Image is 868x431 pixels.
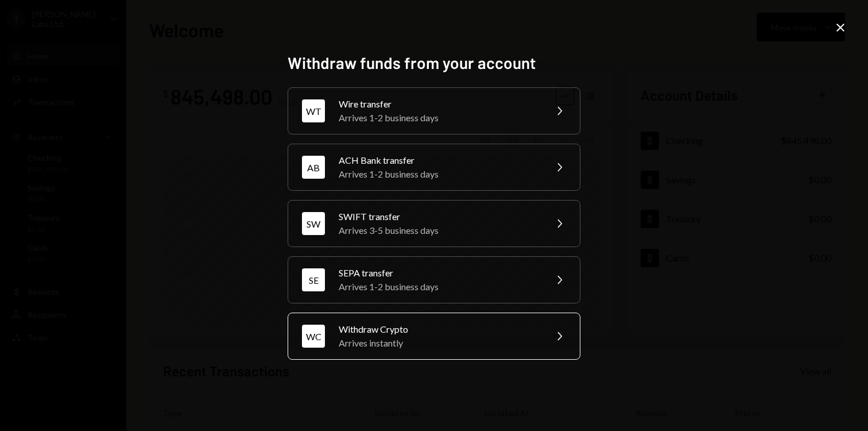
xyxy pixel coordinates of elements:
[339,153,538,167] div: ACH Bank transfer
[302,268,325,291] div: SE
[302,156,325,179] div: AB
[339,167,538,181] div: Arrives 1-2 business days
[288,256,580,303] button: SESEPA transferArrives 1-2 business days
[288,313,580,360] button: WCWithdraw CryptoArrives instantly
[288,52,580,74] h2: Withdraw funds from your account
[288,200,580,247] button: SWSWIFT transferArrives 3-5 business days
[302,99,325,122] div: WT
[288,87,580,134] button: WTWire transferArrives 1-2 business days
[339,322,538,336] div: Withdraw Crypto
[339,111,538,125] div: Arrives 1-2 business days
[339,266,538,280] div: SEPA transfer
[339,97,538,111] div: Wire transfer
[339,280,538,294] div: Arrives 1-2 business days
[302,325,325,348] div: WC
[339,210,538,224] div: SWIFT transfer
[339,224,538,237] div: Arrives 3-5 business days
[339,336,538,350] div: Arrives instantly
[288,144,580,191] button: ABACH Bank transferArrives 1-2 business days
[302,212,325,235] div: SW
